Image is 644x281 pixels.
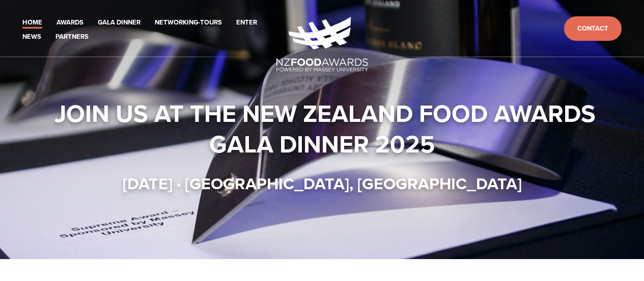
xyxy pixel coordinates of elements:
[22,17,42,29] a: Home
[123,171,522,195] strong: [DATE] · [GEOGRAPHIC_DATA], [GEOGRAPHIC_DATA]
[57,17,83,29] a: Awards
[564,16,622,41] a: Contact
[236,17,257,29] a: Enter
[98,17,141,29] a: Gala Dinner
[55,31,89,43] a: Partners
[22,31,41,43] a: News
[54,95,602,162] strong: Join us at the New Zealand Food Awards Gala Dinner 2025
[155,17,222,29] a: Networking-Tours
